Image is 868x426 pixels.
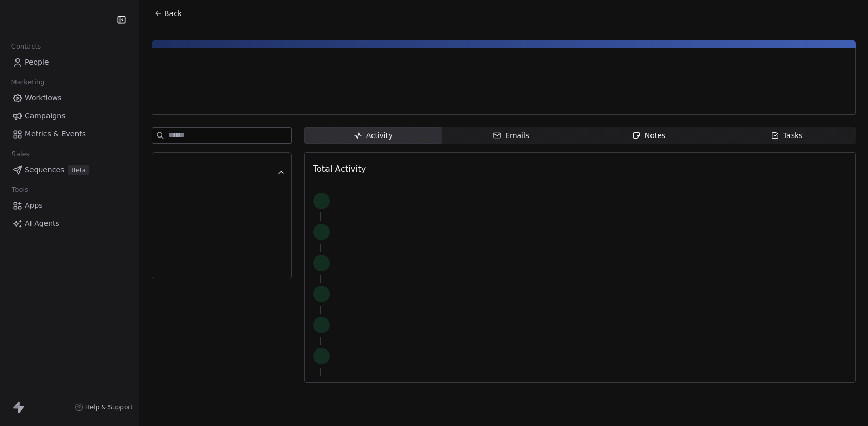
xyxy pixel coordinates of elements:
[632,130,665,141] div: Notes
[771,130,803,141] div: Tasks
[25,111,65,121] span: Campaigns
[7,74,49,90] span: Marketing
[493,130,529,141] div: Emails
[313,164,366,174] span: Total Activity
[8,161,131,178] a: SequencesBeta
[7,182,33,197] span: Tools
[25,164,64,175] span: Sequences
[68,165,89,175] span: Beta
[75,403,133,412] a: Help & Support
[7,39,45,54] span: Contacts
[164,8,182,19] span: Back
[25,218,59,229] span: AI Agents
[8,215,131,232] a: AI Agents
[8,89,131,106] a: Workflows
[25,200,43,211] span: Apps
[7,146,34,162] span: Sales
[8,126,131,143] a: Metrics & Events
[85,403,133,412] span: Help & Support
[25,57,49,68] span: People
[8,197,131,214] a: Apps
[25,93,62,103] span: Workflows
[148,4,188,23] button: Back
[25,129,86,140] span: Metrics & Events
[8,108,131,125] a: Campaigns
[8,54,131,71] a: People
